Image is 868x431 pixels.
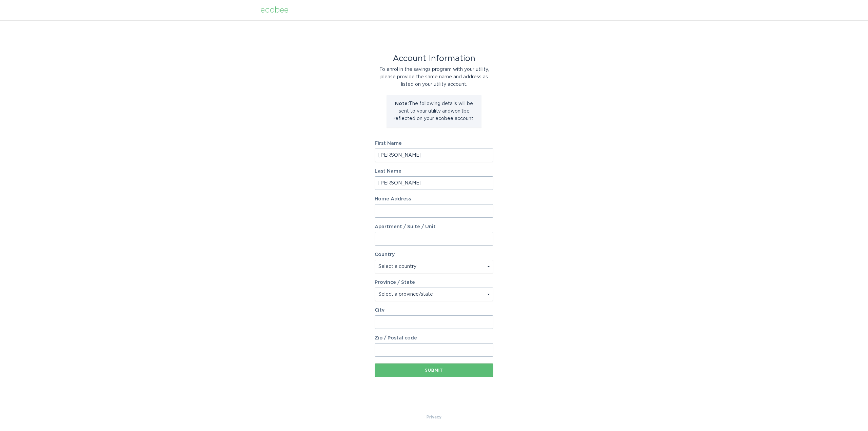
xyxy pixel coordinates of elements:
[375,169,493,174] label: Last Name
[427,413,441,421] a: Privacy Policy & Terms of Use
[378,368,490,372] div: Submit
[375,252,395,257] label: Country
[375,308,493,313] label: City
[395,101,409,106] strong: Note:
[375,364,493,377] button: Submit
[375,224,493,229] label: Apartment / Suite / Unit
[375,55,493,62] div: Account Information
[375,141,493,146] label: First Name
[392,100,476,122] p: The following details will be sent to your utility and won't be reflected on your ecobee account.
[375,336,493,340] label: Zip / Postal code
[375,280,415,285] label: Province / State
[375,66,493,88] div: To enrol in the savings program with your utility, please provide the same name and address as li...
[375,197,493,201] label: Home Address
[260,6,289,14] div: ecobee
